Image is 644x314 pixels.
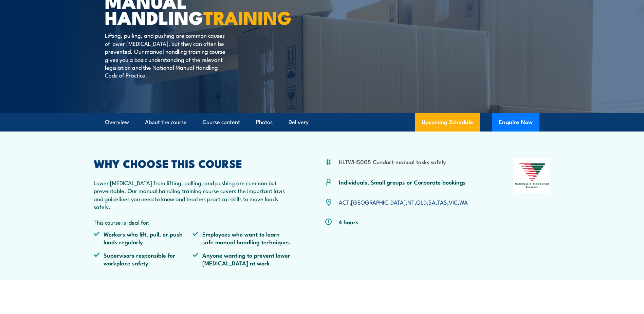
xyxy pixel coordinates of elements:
li: HLTWHS005 Conduct manual tasks safely [339,158,446,165]
a: ACT [339,198,349,206]
a: VIC [449,198,458,206]
li: Employees who want to learn safe manual handling techniques [192,230,292,246]
strong: TRAINING [203,3,292,31]
p: , , , , , , , [339,198,468,206]
a: Overview [105,113,129,131]
p: Lifting, pulling, and pushing are common causes of lower [MEDICAL_DATA], but they can often be pr... [105,31,229,79]
a: Photos [256,113,273,131]
button: Enquire Now [492,113,539,132]
a: Upcoming Schedule [415,113,480,132]
a: NT [407,198,415,206]
p: Lower [MEDICAL_DATA] from lifting, pulling, and pushing are common but preventable. Our manual ha... [94,179,292,211]
a: TAS [437,198,447,206]
a: WA [459,198,468,206]
a: Delivery [289,113,309,131]
h2: WHY CHOOSE THIS COURSE [94,158,292,168]
p: Individuals, Small groups or Corporate bookings [339,178,466,186]
a: [GEOGRAPHIC_DATA] [351,198,406,206]
a: QLD [416,198,427,206]
li: Anyone wanting to prevent lower [MEDICAL_DATA] at work [192,251,292,267]
a: Course content [203,113,240,131]
a: SA [428,198,436,206]
p: This course is ideal for: [94,218,292,226]
a: About the course [145,113,187,131]
li: Supervisors responsible for workplace safety [94,251,193,267]
li: Workers who lift, pull, or push loads regularly [94,230,193,246]
img: Nationally Recognised Training logo. [514,158,551,193]
p: 4 hours [339,218,358,226]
